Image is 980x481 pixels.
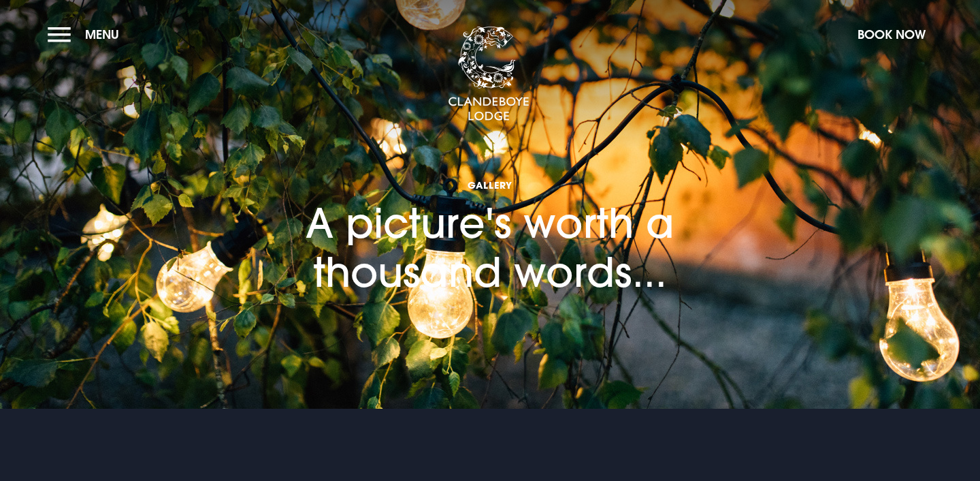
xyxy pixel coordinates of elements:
[218,119,762,297] h1: A picture's worth a thousand words...
[851,20,932,49] button: Book Now
[218,179,762,191] span: Gallery
[48,20,126,49] button: Menu
[448,27,529,122] img: Clandeboye Lodge
[85,27,119,42] span: Menu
